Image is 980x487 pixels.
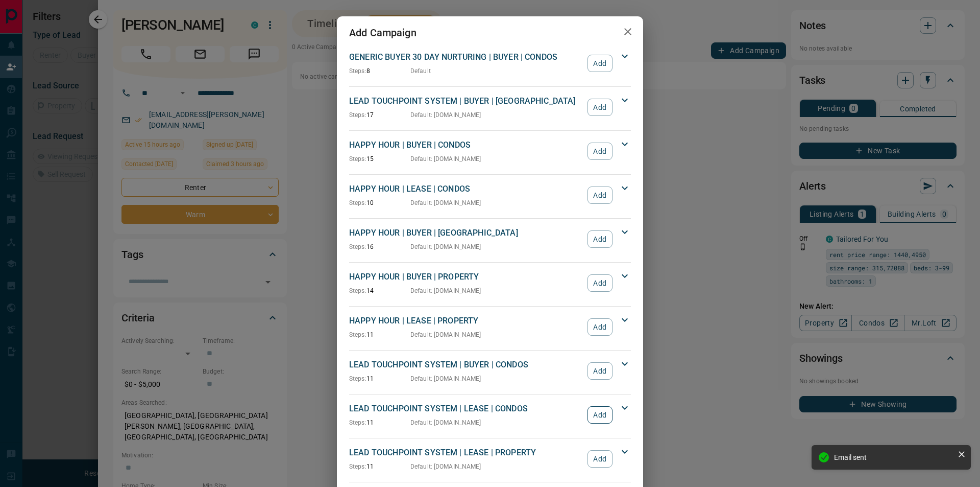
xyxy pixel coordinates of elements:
[349,286,410,295] p: 14
[349,313,631,341] div: HAPPY HOUR | LEASE | PROPERTYSteps:11Default: [DOMAIN_NAME]Add
[349,269,631,297] div: HAPPY HOUR | BUYER | PROPERTYSteps:14Default: [DOMAIN_NAME]Add
[587,450,612,468] button: Add
[587,274,612,292] button: Add
[349,155,366,163] span: Steps:
[587,187,612,204] button: Add
[349,463,366,470] span: Steps:
[349,401,631,429] div: LEAD TOUCHPOINT SYSTEM | LEASE | CONDOSSteps:11Default: [DOMAIN_NAME]Add
[587,406,612,424] button: Add
[587,143,612,160] button: Add
[349,315,582,327] p: HAPPY HOUR | LEASE | PROPERTY
[349,139,582,151] p: HAPPY HOUR | BUYER | CONDOS
[349,198,410,207] p: 10
[349,110,410,120] p: 17
[349,357,631,385] div: LEAD TOUCHPOINT SYSTEM | BUYER | CONDOSSteps:11Default: [DOMAIN_NAME]Add
[349,418,410,427] p: 11
[349,225,631,253] div: HAPPY HOUR | BUYER | [GEOGRAPHIC_DATA]Steps:16Default: [DOMAIN_NAME]Add
[349,66,410,76] p: 8
[349,183,582,195] p: HAPPY HOUR | LEASE | CONDOS
[349,95,582,107] p: LEAD TOUCHPOINT SYSTEM | BUYER | [GEOGRAPHIC_DATA]
[337,16,429,49] h2: Add Campaign
[349,462,410,471] p: 11
[349,331,366,338] span: Steps:
[349,445,631,473] div: LEAD TOUCHPOINT SYSTEM | LEASE | PROPERTYSteps:11Default: [DOMAIN_NAME]Add
[349,227,582,239] p: HAPPY HOUR | BUYER | [GEOGRAPHIC_DATA]
[349,67,366,75] span: Steps:
[349,330,410,339] p: 11
[587,99,612,116] button: Add
[410,330,481,339] p: Default : [DOMAIN_NAME]
[587,362,612,380] button: Add
[349,51,582,63] p: GENERIC BUYER 30 DAY NURTURING | BUYER | CONDOS
[349,154,410,164] p: 15
[349,447,582,459] p: LEAD TOUCHPOINT SYSTEM | LEASE | PROPERTY
[834,453,953,461] div: Email sent
[349,137,631,166] div: HAPPY HOUR | BUYER | CONDOSSteps:15Default: [DOMAIN_NAME]Add
[349,359,582,371] p: LEAD TOUCHPOINT SYSTEM | BUYER | CONDOS
[349,374,410,383] p: 11
[410,242,481,251] p: Default : [DOMAIN_NAME]
[349,403,582,415] p: LEAD TOUCHPOINT SYSTEM | LEASE | CONDOS
[349,287,366,294] span: Steps:
[410,462,481,471] p: Default : [DOMAIN_NAME]
[410,286,481,295] p: Default : [DOMAIN_NAME]
[349,181,631,210] div: HAPPY HOUR | LEASE | CONDOSSteps:10Default: [DOMAIN_NAME]Add
[349,242,410,251] p: 16
[349,419,366,426] span: Steps:
[410,110,481,120] p: Default : [DOMAIN_NAME]
[410,154,481,164] p: Default : [DOMAIN_NAME]
[410,66,431,76] p: Default
[587,55,612,72] button: Add
[349,271,582,283] p: HAPPY HOUR | BUYER | PROPERTY
[410,374,481,383] p: Default : [DOMAIN_NAME]
[349,49,631,78] div: GENERIC BUYER 30 DAY NURTURING | BUYER | CONDOSSteps:8DefaultAdd
[349,199,366,206] span: Steps:
[410,418,481,427] p: Default : [DOMAIN_NAME]
[410,198,481,207] p: Default : [DOMAIN_NAME]
[349,111,366,119] span: Steps:
[587,318,612,336] button: Add
[587,230,612,248] button: Add
[349,93,631,122] div: LEAD TOUCHPOINT SYSTEM | BUYER | [GEOGRAPHIC_DATA]Steps:17Default: [DOMAIN_NAME]Add
[349,375,366,382] span: Steps:
[349,243,366,250] span: Steps:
